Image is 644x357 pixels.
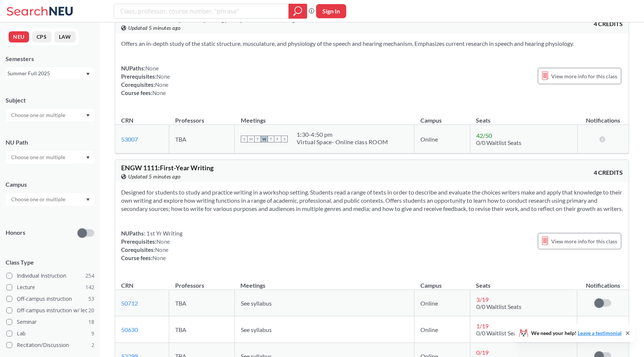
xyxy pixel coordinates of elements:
[91,341,94,349] span: 2
[281,136,288,142] span: S
[157,238,170,245] span: None
[128,173,181,181] span: Updated 5 minutes ago
[85,272,94,280] span: 254
[6,96,94,104] div: Subject
[121,116,133,124] div: CRN
[577,109,629,125] th: Notifications
[120,5,283,18] input: Class, professor, course number, "phrase"
[7,195,70,204] input: Choose one or multiple
[86,114,90,117] svg: Dropdown arrow
[414,290,470,316] td: Online
[476,349,489,356] span: 0 / 19
[578,330,622,336] a: Leave a testimonial
[152,255,166,261] span: None
[6,138,94,146] div: NU Path
[316,4,346,18] button: Sign In
[470,274,577,290] th: Seats
[577,274,629,290] th: Notifications
[6,180,94,189] div: Campus
[476,322,489,329] span: 1 / 19
[551,237,617,246] span: View more info for this class
[241,136,247,142] span: S
[121,229,183,262] div: NUPaths: Prerequisites: Corequisites: Course fees:
[128,24,181,32] span: Updated 5 minutes ago
[169,109,235,125] th: Professors
[254,136,261,142] span: T
[414,274,470,290] th: Campus
[85,283,94,291] span: 142
[121,300,138,307] a: 50712
[297,138,388,146] div: Virtual Space- Online class ROOM
[6,282,94,292] label: Lecture
[6,271,94,281] label: Individual Instruction
[7,153,70,162] input: Choose one or multiple
[261,136,268,142] span: W
[145,230,183,237] span: 1st Yr Writing
[54,31,76,42] button: LAW
[121,40,623,48] section: Offers an in-depth study of the static structure, musculature, and physiology of the speech and h...
[414,316,470,343] td: Online
[235,109,414,125] th: Meetings
[121,326,138,333] a: 50630
[155,81,168,88] span: None
[7,69,85,78] div: Summer Full 2025
[241,326,272,333] span: See syllabus
[121,281,133,290] div: CRN
[86,73,90,76] svg: Dropdown arrow
[470,109,577,125] th: Seats
[6,340,94,350] label: Recitation/Discussion
[155,246,168,253] span: None
[121,136,138,143] a: 53007
[88,306,94,315] span: 20
[169,316,235,343] td: TBA
[414,109,470,125] th: Campus
[121,164,214,172] span: ENGW 1111 : First-Year Writing
[6,55,94,63] div: Semesters
[297,131,388,138] div: 1:30 - 4:50 pm
[121,188,623,213] section: Designed for students to study and practice writing in a workshop setting. Students read a range ...
[594,168,623,177] span: 4 CREDITS
[476,303,521,310] span: 0/0 Waitlist Seats
[88,295,94,303] span: 53
[6,151,94,164] div: Dropdown arrow
[6,317,94,327] label: Seminar
[169,290,235,316] td: TBA
[234,274,414,290] th: Meetings
[6,109,94,121] div: Dropdown arrow
[476,132,492,139] span: 42 / 50
[274,136,281,142] span: F
[293,6,302,16] svg: magnifying glass
[152,89,166,96] span: None
[476,296,489,303] span: 3 / 19
[551,72,617,81] span: View more info for this class
[6,306,94,315] label: Off-campus instruction w/ lec
[247,136,254,142] span: M
[531,331,622,336] span: We need your help!
[476,139,521,146] span: 0/0 Waitlist Seats
[169,274,235,290] th: Professors
[6,67,94,79] div: Summer Full 2025Dropdown arrow
[268,136,274,142] span: T
[157,73,170,80] span: None
[414,125,470,154] td: Online
[88,318,94,326] span: 18
[476,329,521,337] span: 0/0 Waitlist Seats
[145,65,159,72] span: None
[288,4,307,19] div: magnifying glass
[7,111,70,120] input: Choose one or multiple
[6,294,94,304] label: Off-campus instruction
[86,156,90,159] svg: Dropdown arrow
[91,329,94,338] span: 9
[241,300,272,307] span: See syllabus
[6,228,25,237] p: Honors
[169,125,235,154] td: TBA
[6,329,94,338] label: Lab
[86,198,90,201] svg: Dropdown arrow
[6,193,94,206] div: Dropdown arrow
[9,31,29,42] button: NEU
[32,31,51,42] button: CPS
[121,64,170,97] div: NUPaths: Prerequisites: Corequisites: Course fees:
[594,20,623,28] span: 4 CREDITS
[6,258,94,266] span: Class Type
